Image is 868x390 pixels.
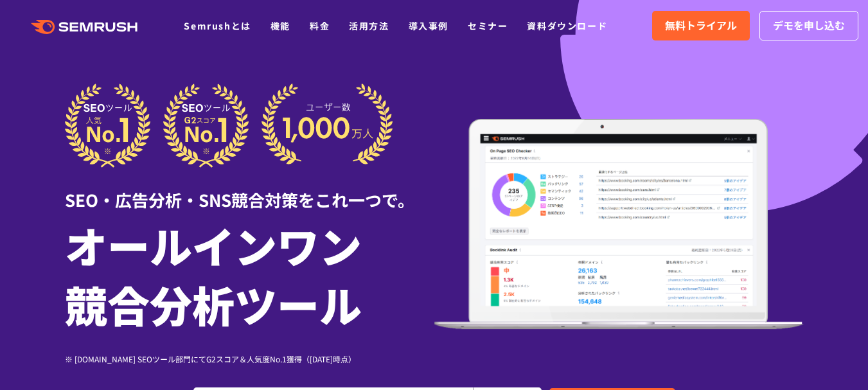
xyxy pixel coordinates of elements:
a: Semrushとは [184,19,251,32]
a: 機能 [270,19,290,32]
span: デモを申し込む [773,17,845,34]
h1: オールインワン 競合分析ツール [65,215,434,333]
a: 資料ダウンロード [527,19,607,32]
a: 活用方法 [349,19,389,32]
a: 導入事例 [409,19,448,32]
a: 料金 [310,19,330,32]
a: セミナー [468,19,508,32]
span: 無料トライアル [665,17,737,34]
a: デモを申し込む [759,11,858,40]
a: 無料トライアル [652,11,750,40]
div: ※ [DOMAIN_NAME] SEOツール部門にてG2スコア＆人気度No.1獲得（[DATE]時点） [65,353,434,365]
div: SEO・広告分析・SNS競合対策をこれ一つで。 [65,168,434,212]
